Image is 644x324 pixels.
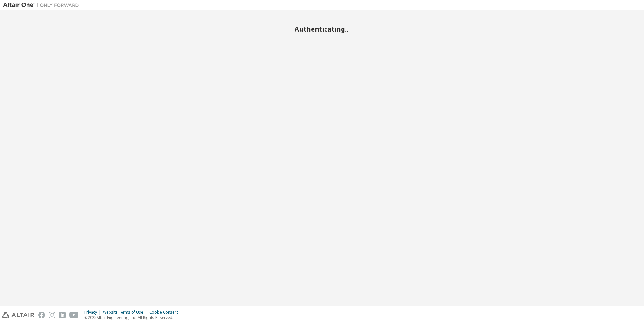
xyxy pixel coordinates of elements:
div: Website Terms of Use [103,310,149,315]
div: Cookie Consent [149,310,182,315]
img: youtube.svg [69,312,79,318]
img: facebook.svg [38,312,45,318]
h2: Authenticating... [3,25,641,33]
img: linkedin.svg [59,312,66,318]
img: altair_logo.svg [2,312,34,318]
p: © 2025 Altair Engineering, Inc. All Rights Reserved. [84,315,182,320]
div: Privacy [84,310,103,315]
img: Altair One [3,2,82,8]
img: instagram.svg [49,312,55,318]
